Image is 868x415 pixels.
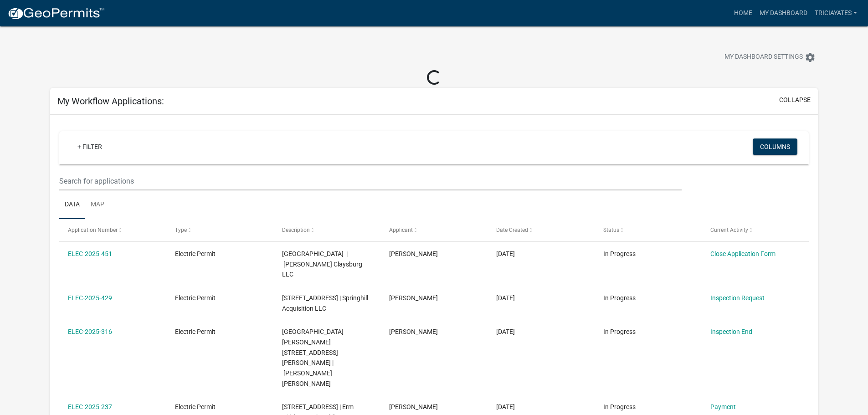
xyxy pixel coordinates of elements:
button: My Dashboard Settingssettings [717,48,823,66]
a: ELEC-2025-237 [68,403,112,410]
button: Columns [753,138,797,155]
a: ELEC-2025-316 [68,328,112,335]
datatable-header-cell: Description [273,219,380,241]
span: Status [603,227,619,233]
a: Map [85,190,110,220]
span: 1306 WALL STREET | Steele Claysburg LLC [282,250,362,278]
h5: My Workflow Applications: [57,96,164,107]
a: My Dashboard [756,5,811,22]
datatable-header-cell: Type [166,219,273,241]
span: Tricia Yates [389,250,438,257]
span: Electric Permit [175,403,216,410]
button: collapse [779,95,811,105]
span: Tricia Yates [389,294,438,302]
span: Application Number [68,227,118,233]
span: Electric Permit [175,328,216,335]
span: Date Created [496,227,528,233]
a: ELEC-2025-429 [68,294,112,302]
datatable-header-cell: Date Created [488,219,595,241]
span: 08/18/2025 [496,250,515,257]
i: settings [805,52,816,63]
span: 520 WEBSTER BOULEVARD 520 Webster Blvd. | Beeler Jacob Kyle [282,328,344,387]
span: Current Activity [710,227,748,233]
datatable-header-cell: Applicant [380,219,488,241]
span: In Progress [603,250,636,257]
datatable-header-cell: Application Number [59,219,166,241]
a: Inspection End [710,328,752,335]
span: 08/08/2025 [496,294,515,302]
a: Home [730,5,756,22]
a: + Filter [70,138,109,155]
span: Tricia Yates [389,403,438,410]
a: Data [59,190,85,220]
span: In Progress [603,294,636,302]
span: Tricia Yates [389,328,438,335]
a: triciayates [811,5,861,22]
span: My Dashboard Settings [724,52,803,63]
span: 06/04/2025 [496,328,515,335]
datatable-header-cell: Current Activity [701,219,808,241]
datatable-header-cell: Status [594,219,701,241]
span: In Progress [603,328,636,335]
a: ELEC-2025-451 [68,250,112,257]
span: 04/29/2025 [496,403,515,410]
span: Description [282,227,310,233]
span: 1403 SPRING ST 302 W 14th St | Springhill Acquisition LLC [282,294,368,312]
span: In Progress [603,403,636,410]
span: Type [175,227,187,233]
a: Inspection Request [710,294,765,302]
span: Electric Permit [175,294,216,302]
input: Search for applications [59,172,681,190]
span: Applicant [389,227,413,233]
a: Close Application Form [710,250,776,257]
span: Electric Permit [175,250,216,257]
a: Payment [710,403,736,410]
